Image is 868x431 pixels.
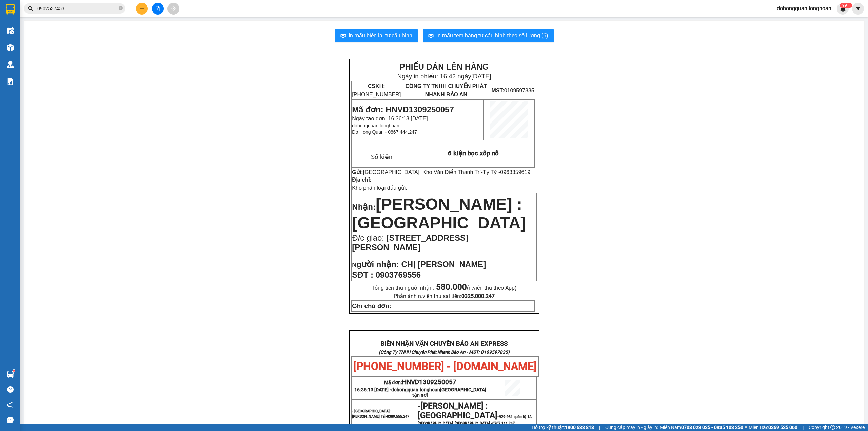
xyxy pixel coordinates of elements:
span: gười nhận: [357,260,399,269]
span: Ngày tạo đơn: 16:36:13 [DATE] [352,116,428,121]
span: search [28,6,33,11]
sup: 395 [840,3,852,8]
strong: 1900 633 818 [565,425,594,430]
span: Tỷ Tỷ - [483,169,530,175]
button: aim [167,3,179,15]
span: Miền Bắc [749,424,797,431]
img: logo-vxr [6,4,15,15]
strong: 0708 023 035 - 0935 103 250 [681,425,743,430]
span: notification [7,401,14,408]
span: Hỗ trợ kỹ thuật: [532,424,594,431]
span: caret-down [855,5,861,12]
span: 16:36:13 [DATE] - [354,387,486,398]
button: plus [136,3,148,15]
button: printerIn mẫu biên lai tự cấu hình [335,29,418,42]
span: CHỊ [PERSON_NAME] [401,260,486,269]
span: (n.viên thu theo App) [436,285,517,291]
button: printerIn mẫu tem hàng tự cấu hình theo số lượng (6) [423,29,554,42]
span: [DATE] [471,73,491,80]
span: [STREET_ADDRESS][PERSON_NAME] [352,233,468,252]
img: warehouse-icon [7,27,14,34]
strong: MST: [491,88,504,93]
span: Miền Nam [660,424,743,431]
span: 0389.555.247 [387,414,409,419]
span: plus [140,6,144,11]
span: file-add [155,6,160,11]
span: 0963359619 [500,169,530,175]
span: CÔNG TY TNHH CHUYỂN PHÁT NHANH BẢO AN [405,83,487,97]
span: - [418,401,420,411]
strong: BIÊN NHẬN VẬN CHUYỂN BẢO AN EXPRESS [380,340,508,348]
span: Đ/c giao: [352,233,386,242]
strong: (Công Ty TNHH Chuyển Phát Nhanh Bảo An - MST: 0109597835) [379,350,510,355]
span: 0707.111.247 [492,421,515,426]
span: [PERSON_NAME] : [GEOGRAPHIC_DATA] [352,195,526,232]
span: | [599,424,600,431]
span: Mã đơn: [384,380,456,385]
span: 0903769556 [376,270,421,279]
span: dohongquan.longhoan [391,387,486,398]
strong: Gửi: [352,169,363,175]
span: - [418,405,532,426]
span: [PERSON_NAME] : [GEOGRAPHIC_DATA] [418,401,497,420]
span: Tổng tiền thu người nhận: [372,285,517,291]
span: 0109597835 [491,88,534,93]
span: [PHONE_NUMBER] - [DOMAIN_NAME] [353,360,537,373]
strong: 0369 525 060 [768,425,797,430]
span: dohongquan.longhoan [771,4,837,13]
span: copyright [830,425,835,430]
span: Do Hong Quan - 0867.444.247 [352,129,417,135]
strong: 0325.000.247 [461,293,495,299]
span: HNVD1309250057 [402,378,456,386]
button: caret-down [852,3,864,15]
span: In mẫu biên lai tự cấu hình [349,31,412,40]
img: icon-new-feature [840,5,846,12]
span: [GEOGRAPHIC_DATA] tận nơi [412,387,486,398]
span: close-circle [119,6,123,10]
span: 6 kiện bọc xốp nổ [448,150,499,157]
img: solution-icon [7,78,14,85]
strong: Ghi chú đơn: [352,302,391,310]
span: aim [171,6,176,11]
span: message [7,417,14,423]
strong: CSKH: [368,83,385,89]
span: printer [428,33,434,39]
span: printer [340,33,346,39]
span: Phản ánh n.viên thu sai tiền: [394,293,495,299]
span: [GEOGRAPHIC_DATA]: Kho Văn Điển Thanh Trì [363,169,481,175]
sup: 1 [13,370,15,372]
span: - [GEOGRAPHIC_DATA]: [PERSON_NAME] Trì- [352,409,409,419]
span: [PHONE_NUMBER] [352,83,401,97]
strong: Địa chỉ: [352,177,371,183]
img: warehouse-icon [7,371,14,378]
strong: PHIẾU DÁN LÊN HÀNG [399,62,489,71]
span: - [481,169,530,175]
span: | [803,424,804,431]
span: Ngày in phiếu: 16:42 ngày [397,73,491,80]
span: Kho phân loại đầu gửi: [352,185,407,191]
input: Tìm tên, số ĐT hoặc mã đơn [37,5,117,12]
span: question-circle [7,386,14,393]
span: Cung cấp máy in - giấy in: [605,424,658,431]
span: ⚪️ [745,426,747,429]
span: Nhận: [352,202,376,211]
strong: 580.000 [436,282,467,292]
strong: N [352,261,399,268]
span: Số kiện [371,153,392,161]
span: Mã đơn: HNVD1309250057 [352,105,454,114]
img: warehouse-icon [7,61,14,68]
span: In mẫu tem hàng tự cấu hình theo số lượng (6) [436,31,548,40]
img: warehouse-icon [7,44,14,51]
button: file-add [152,3,164,15]
strong: SĐT : [352,270,373,279]
span: dohongquan.longhoan [352,123,399,128]
span: close-circle [119,5,123,12]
